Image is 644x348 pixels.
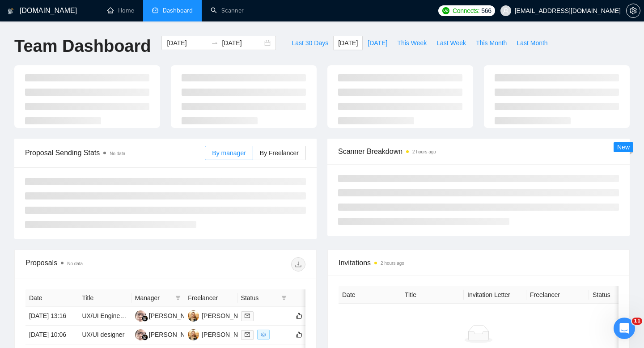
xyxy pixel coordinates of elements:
[517,38,547,48] span: Last Month
[333,36,363,50] button: [DATE]
[614,318,635,339] iframe: Intercom live chat
[202,311,253,321] div: [PERSON_NAME]
[296,331,302,338] span: like
[149,330,200,340] div: [PERSON_NAME]
[245,332,250,337] span: mail
[294,310,305,321] button: like
[338,38,358,48] span: [DATE]
[212,149,246,157] span: By manager
[392,36,432,50] button: This Week
[503,8,509,14] span: user
[471,36,512,50] button: This Month
[363,36,392,50] button: [DATE]
[464,286,526,304] th: Invitation Letter
[432,36,471,50] button: Last Week
[25,147,205,158] span: Proposal Sending Stats
[281,295,287,301] span: filter
[626,4,640,18] button: setting
[188,329,199,340] img: VP
[25,257,165,272] div: Proposals
[222,38,263,48] input: End date
[82,331,124,338] a: UX/UI designer
[261,332,266,337] span: eye
[175,295,181,301] span: filter
[167,38,208,48] input: Start date
[135,293,172,303] span: Manager
[453,6,479,16] span: Connects:
[163,7,193,14] span: Dashboard
[211,39,218,47] span: to
[526,286,589,304] th: Freelancer
[481,6,491,16] span: 566
[292,38,328,48] span: Last 30 Days
[294,329,305,340] button: like
[401,286,464,304] th: Title
[135,329,146,340] img: HH
[78,289,131,307] th: Title
[142,334,148,340] img: gigradar-bm.png
[512,36,552,50] button: Last Month
[135,310,146,322] img: HH
[296,312,302,319] span: like
[188,312,253,319] a: VP[PERSON_NAME]
[149,311,200,321] div: [PERSON_NAME]
[397,38,427,48] span: This Week
[135,312,200,319] a: HH[PERSON_NAME]
[25,289,78,307] th: Date
[617,144,630,151] span: New
[245,313,250,318] span: mail
[381,261,404,266] time: 2 hours ago
[78,307,131,326] td: UX/UI Engineer needed for photography related utility platform
[107,7,134,14] a: homeHome
[412,149,436,154] time: 2 hours ago
[78,326,131,344] td: UX/UI designer
[211,7,244,14] a: searchScanner
[152,7,158,13] span: dashboard
[626,7,640,14] a: setting
[135,331,200,338] a: HH[PERSON_NAME]
[188,310,199,322] img: VP
[260,149,299,157] span: By Freelancer
[368,38,387,48] span: [DATE]
[442,7,449,14] img: upwork-logo.png
[211,39,218,47] span: swap-right
[280,291,288,305] span: filter
[436,38,466,48] span: Last Week
[142,315,148,322] img: gigradar-bm.png
[184,289,237,307] th: Freelancer
[287,36,333,50] button: Last 30 Days
[67,261,83,266] span: No data
[110,151,125,156] span: No data
[14,36,151,57] h1: Team Dashboard
[188,331,253,338] a: VP[PERSON_NAME]
[339,286,401,304] th: Date
[8,4,14,18] img: logo
[131,289,184,307] th: Manager
[82,312,255,319] a: UX/UI Engineer needed for photography related utility platform
[174,291,182,305] span: filter
[25,326,78,344] td: [DATE] 10:06
[202,330,253,340] div: [PERSON_NAME]
[339,257,619,268] span: Invitations
[241,293,278,303] span: Status
[632,318,642,325] span: 11
[338,146,619,157] span: Scanner Breakdown
[25,307,78,326] td: [DATE] 13:16
[476,38,507,48] span: This Month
